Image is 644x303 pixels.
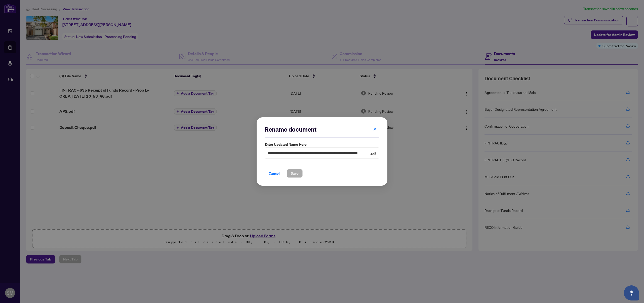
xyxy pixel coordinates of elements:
[287,169,303,178] button: Save
[370,150,376,156] span: .pdf
[373,127,377,131] span: close
[265,169,284,178] button: Cancel
[269,169,280,177] span: Cancel
[624,285,639,300] button: Open asap
[265,142,379,147] label: Enter updated name here
[265,125,379,133] h2: Rename document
